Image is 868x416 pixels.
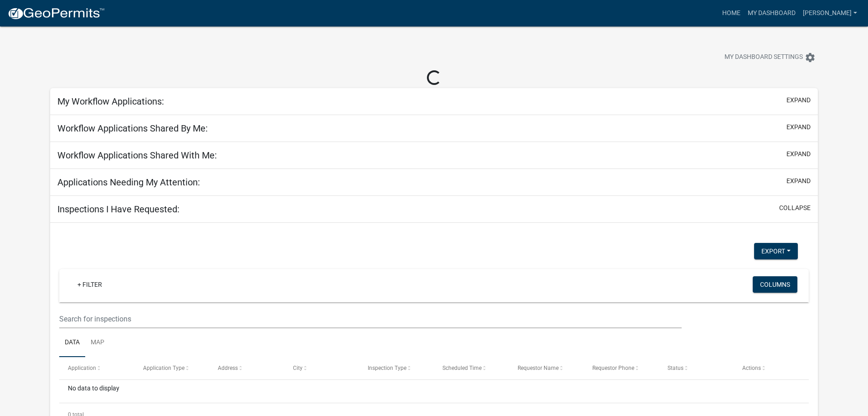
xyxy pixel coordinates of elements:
button: expand [786,122,811,132]
datatable-header-cell: Address [209,357,284,379]
span: Application Type [143,365,185,371]
h5: Applications Needing My Attention: [57,177,200,188]
a: + Filter [70,276,109,293]
span: City [293,365,303,371]
span: Actions [742,365,761,371]
datatable-header-cell: Application Type [134,357,209,379]
button: expand [786,95,811,105]
h5: Workflow Applications Shared By Me: [57,123,208,134]
button: Export [754,243,798,259]
span: Scheduled Time [442,365,482,371]
button: expand [786,149,811,159]
h5: Inspections I Have Requested: [57,204,180,215]
datatable-header-cell: Requestor Phone [584,357,658,379]
h5: Workflow Applications Shared With Me: [57,150,217,161]
i: settings [805,52,816,63]
button: My Dashboard Settingssettings [717,48,823,66]
datatable-header-cell: Scheduled Time [434,357,508,379]
datatable-header-cell: City [284,357,359,379]
datatable-header-cell: Requestor Name [509,357,584,379]
div: No data to display [59,380,809,403]
a: Home [719,5,744,22]
datatable-header-cell: Status [658,357,733,379]
h5: My Workflow Applications: [57,96,164,107]
span: Address [218,365,238,371]
a: [PERSON_NAME] [799,5,861,22]
a: My Dashboard [744,5,799,22]
span: Requestor Name [518,365,559,371]
span: Application [68,365,96,371]
span: Status [668,365,683,371]
button: expand [786,176,811,186]
span: My Dashboard Settings [724,52,803,63]
datatable-header-cell: Inspection Type [359,357,434,379]
span: Requestor Phone [592,365,634,371]
span: Inspection Type [368,365,406,371]
datatable-header-cell: Application [59,357,134,379]
button: Columns [753,276,797,293]
input: Search for inspections [59,310,681,328]
a: Data [59,328,85,358]
button: collapse [779,203,811,213]
a: Map [85,328,110,358]
datatable-header-cell: Actions [734,357,808,379]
